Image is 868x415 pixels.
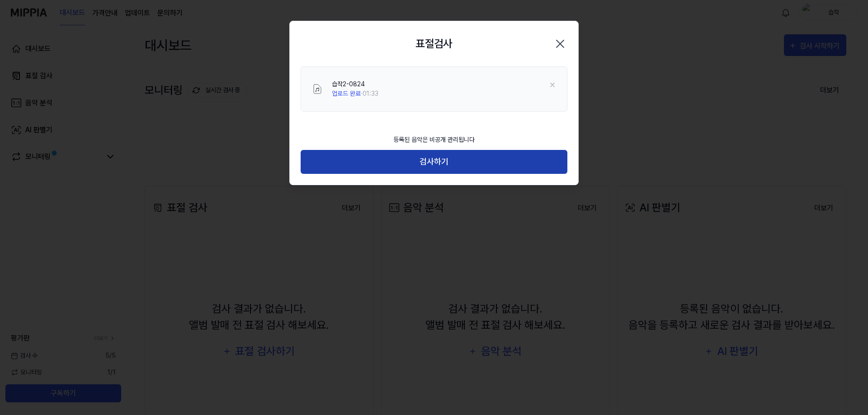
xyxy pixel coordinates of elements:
div: · 01:33 [332,89,378,98]
div: 등록된 음악은 비공개 관리됩니다 [388,130,480,150]
h2: 표절검사 [415,36,453,52]
span: 업로드 완료 [332,90,361,97]
button: 검사하기 [301,150,567,174]
div: 습작2-0824 [332,79,378,89]
img: File Select [312,84,323,94]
